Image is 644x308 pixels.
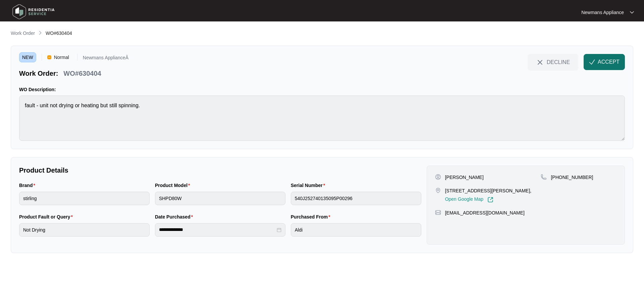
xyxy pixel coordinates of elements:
[19,182,38,189] label: Brand
[19,213,75,220] label: Product Fault or Query
[155,182,193,189] label: Product Model
[11,30,35,37] p: Work Order
[445,209,525,216] p: [EMAIL_ADDRESS][DOMAIN_NAME]
[581,9,624,16] p: Newmans Appliance
[19,69,58,78] p: Work Order:
[445,197,493,203] a: Open Google Map
[291,223,421,237] input: Purchased From
[291,213,333,220] label: Purchased From
[551,174,593,181] p: [PHONE_NUMBER]
[528,54,578,70] button: close-IconDECLINE
[10,2,57,22] img: residentia service logo
[589,59,595,65] img: check-Icon
[598,58,620,66] span: ACCEPT
[435,187,441,193] img: map-pin
[9,30,36,37] a: Work Order
[159,226,275,233] input: Date Purchased
[83,55,128,62] p: Newmans ApplianceÂ
[445,174,484,181] p: [PERSON_NAME]
[63,69,101,78] p: WO#630404
[51,52,72,62] span: Normal
[19,223,150,237] input: Product Fault or Query
[547,58,570,66] span: DECLINE
[630,11,634,14] img: dropdown arrow
[155,213,196,220] label: Date Purchased
[435,209,441,215] img: map-pin
[19,96,625,141] textarea: fault - unit not drying or heating but still spinning.
[38,30,43,36] img: chevron-right
[445,187,532,194] p: [STREET_ADDRESS][PERSON_NAME],
[47,55,51,59] img: Vercel Logo
[46,30,72,36] span: WO#630404
[487,197,493,203] img: Link-External
[19,192,150,205] input: Brand
[291,182,328,189] label: Serial Number
[19,52,36,62] span: NEW
[291,192,421,205] input: Serial Number
[435,174,441,180] img: user-pin
[19,166,421,175] p: Product Details
[584,54,625,70] button: check-IconACCEPT
[536,58,544,66] img: close-Icon
[155,192,285,205] input: Product Model
[19,86,625,93] p: WO Description:
[541,174,547,180] img: map-pin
